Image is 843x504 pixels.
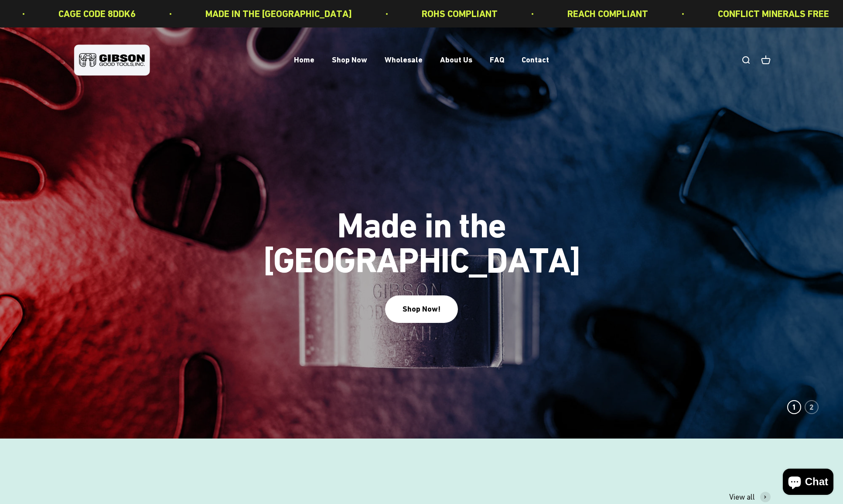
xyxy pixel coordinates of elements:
p: MADE IN THE [GEOGRAPHIC_DATA] [34,6,180,21]
button: Shop Now! [385,295,458,323]
a: Wholesale [385,55,423,65]
span: View all [729,491,755,504]
split-lines: Made in the [GEOGRAPHIC_DATA] [252,240,592,281]
a: Shop Now [332,55,367,65]
a: FAQ [490,55,504,65]
a: Home [294,55,314,65]
a: About Us [440,55,472,65]
p: PROP 65 COMPLIANT [727,6,815,21]
div: Shop Now! [403,303,440,315]
p: REACH COMPLIANT [396,6,476,21]
p: ROHS COMPLIANT [250,6,326,21]
button: 1 [787,400,801,414]
a: Contact [522,55,549,65]
inbox-online-store-chat: Shopify online store chat [780,469,836,497]
button: 2 [805,400,819,414]
p: CONFLICT MINERALS FREE [546,6,657,21]
a: View all [729,491,771,504]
